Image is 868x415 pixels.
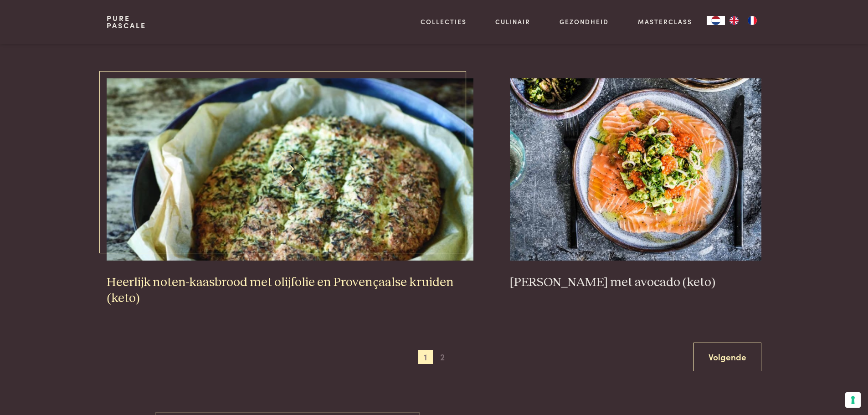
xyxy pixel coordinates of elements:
[510,78,761,291] a: Rauwe zalm met avocado (keto) [PERSON_NAME] met avocado (keto)
[495,17,530,26] a: Culinair
[725,16,761,25] ul: Language list
[421,17,467,26] a: Collecties
[743,16,761,25] a: FR
[707,16,725,25] a: NL
[845,392,861,408] button: Uw voorkeuren voor toestemming voor trackingtechnologieën
[107,275,473,306] h3: Heerlijk noten-kaasbrood met olijfolie en Provençaalse kruiden (keto)
[107,78,473,261] img: Heerlijk noten-kaasbrood met olijfolie en Provençaalse kruiden (keto)
[510,78,761,261] img: Rauwe zalm met avocado (keto)
[510,275,761,291] h3: [PERSON_NAME] met avocado (keto)
[707,16,725,25] div: Language
[435,350,450,364] span: 2
[693,343,761,371] a: Volgende
[725,16,743,25] a: EN
[418,350,433,364] span: 1
[107,15,146,29] a: PurePascale
[707,16,761,25] aside: Language selected: Nederlands
[107,78,473,307] a: Heerlijk noten-kaasbrood met olijfolie en Provençaalse kruiden (keto) Heerlijk noten-kaasbrood me...
[638,17,692,26] a: Masterclass
[560,17,609,26] a: Gezondheid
